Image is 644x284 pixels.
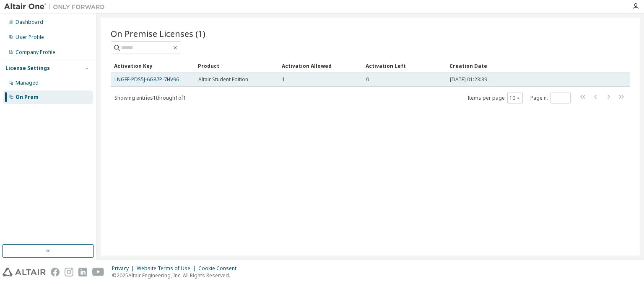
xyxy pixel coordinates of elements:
[4,3,109,11] img: Altair One
[51,268,60,276] img: facebook.svg
[16,34,44,41] div: User Profile
[449,59,593,72] div: Creation Date
[282,76,285,83] span: 1
[114,59,191,72] div: Activation Key
[114,94,186,101] span: Showing entries 1 through 1 of 1
[530,93,571,103] span: Page n.
[16,94,39,101] div: On Prem
[3,268,46,276] img: altair_logo.svg
[137,265,198,272] div: Website Terms of Use
[198,76,248,83] span: Altair Student Edition
[198,59,275,72] div: Product
[78,268,87,276] img: linkedin.svg
[198,265,241,272] div: Cookie Consent
[112,272,241,279] p: © 2025 Altair Engineering, Inc. All Rights Reserved.
[111,28,205,39] span: On Premise Licenses (1)
[65,268,73,276] img: instagram.svg
[112,265,137,272] div: Privacy
[509,95,521,101] button: 10
[366,59,443,72] div: Activation Left
[467,93,523,103] span: Items per page
[366,76,369,83] span: 0
[16,80,39,86] div: Managed
[16,49,55,56] div: Company Profile
[114,76,179,83] a: LNGEE-PDS5J-6G87P-7HV96
[282,59,359,72] div: Activation Allowed
[92,268,104,276] img: youtube.svg
[16,19,43,26] div: Dashboard
[5,65,50,72] div: License Settings
[450,76,487,83] span: [DATE] 01:23:39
